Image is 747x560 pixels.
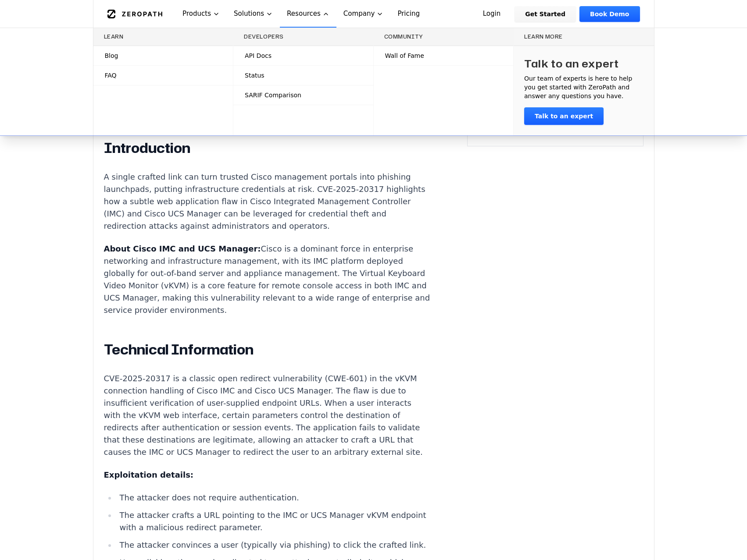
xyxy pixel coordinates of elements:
[524,107,604,125] a: Talk to an expert
[245,51,272,60] span: API Docs
[233,46,373,65] a: API Docs
[116,509,430,534] li: The attacker crafts a URL pointing to the IMC or UCS Manager vKVM endpoint with a malicious redir...
[579,6,640,22] a: Book Demo
[116,492,430,504] li: The attacker does not require authentication.
[385,51,424,60] span: Wall of Fame
[244,33,363,40] h3: Developers
[104,341,430,358] h2: Technical Information
[116,539,430,551] li: The attacker convinces a user (typically via phishing) to click the crafted link.
[374,46,514,65] a: Wall of Fame
[104,139,430,157] h2: Introduction
[104,243,430,316] p: Cisco is a dominant force in enterprise networking and infrastructure management, with its IMC pl...
[104,171,430,232] p: A single crafted link can turn trusted Cisco management portals into phishing launchpads, putting...
[105,71,117,80] span: FAQ
[233,85,373,105] a: SARIF Comparison
[105,51,118,60] span: Blog
[233,66,373,85] a: Status
[104,470,194,479] strong: Exploitation details:
[104,244,261,253] strong: About Cisco IMC and UCS Manager:
[104,33,223,40] h3: Learn
[245,71,264,80] span: Status
[245,91,301,99] span: SARIF Comparison
[524,74,643,100] p: Our team of experts is here to help you get started with ZeroPath and answer any questions you have.
[472,6,511,22] a: Login
[384,33,503,40] h3: Community
[515,6,576,22] a: Get Started
[524,57,619,71] h3: Talk to an expert
[524,33,643,40] h3: Learn more
[93,66,233,85] a: FAQ
[104,372,430,458] p: CVE-2025-20317 is a classic open redirect vulnerability (CWE-601) in the vKVM connection handling...
[93,46,233,65] a: Blog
